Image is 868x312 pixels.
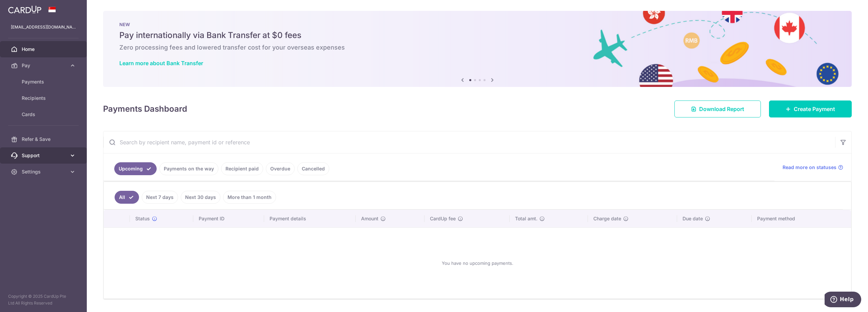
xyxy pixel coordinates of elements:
[114,162,157,175] a: Upcoming
[266,162,295,175] a: Overdue
[825,292,861,309] iframe: Opens a widget where you can find more information
[142,191,178,204] a: Next 7 days
[119,22,835,27] p: NEW
[297,162,329,175] a: Cancelled
[159,162,218,175] a: Payments on the way
[22,111,66,118] span: Cards
[515,215,537,222] span: Total amt.
[112,233,843,293] div: You have no upcoming payments.
[22,46,66,53] span: Home
[783,164,836,171] span: Read more on statuses
[11,24,76,31] p: [EMAIL_ADDRESS][DOMAIN_NAME]
[193,210,264,227] th: Payment ID
[683,215,703,222] span: Due date
[22,136,66,143] span: Refer & Save
[430,215,456,222] span: CardUp fee
[699,105,744,113] span: Download Report
[769,100,852,117] a: Create Payment
[223,191,276,204] a: More than 1 month
[752,210,851,227] th: Payment method
[264,210,356,227] th: Payment details
[119,30,835,41] h5: Pay internationally via Bank Transfer at $0 fees
[22,78,66,85] span: Payments
[22,152,66,159] span: Support
[8,5,41,14] img: CardUp
[593,215,621,222] span: Charge date
[115,191,139,204] a: All
[22,168,66,175] span: Settings
[674,100,761,117] a: Download Report
[119,60,203,67] a: Learn more about Bank Transfer
[181,191,220,204] a: Next 30 days
[794,105,835,113] span: Create Payment
[22,62,66,69] span: Pay
[103,11,852,87] img: Bank transfer banner
[103,131,835,153] input: Search by recipient name, payment id or reference
[22,95,66,102] span: Recipients
[103,103,187,115] h4: Payments Dashboard
[119,43,835,52] h6: Zero processing fees and lowered transfer cost for your overseas expenses
[361,215,378,222] span: Amount
[221,162,263,175] a: Recipient paid
[135,215,150,222] span: Status
[783,164,843,171] a: Read more on statuses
